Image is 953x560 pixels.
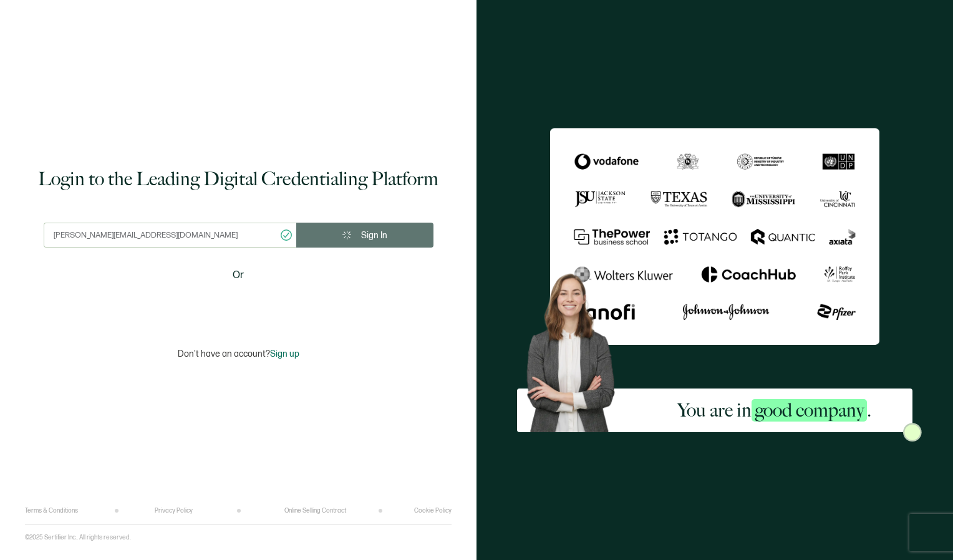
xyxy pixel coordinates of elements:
span: Or [233,268,244,283]
h2: You are in . [677,398,871,423]
img: Sertifier Login [903,423,922,442]
iframe: Sign in with Google Button [160,291,316,319]
img: Sertifier Login - You are in <span class="strong-h">good company</span>. [550,128,879,345]
ion-icon: checkmark circle outline [279,228,293,242]
a: Privacy Policy [155,507,193,514]
a: Cookie Policy [414,507,452,514]
h1: Login to the Leading Digital Credentialing Platform [38,167,438,191]
span: Sign up [270,349,299,359]
input: Enter your work email address [44,223,296,248]
span: good company [752,399,867,422]
a: Online Selling Contract [284,507,346,514]
p: Don't have an account? [178,349,299,359]
a: Terms & Conditions [25,507,78,514]
img: Sertifier Login - You are in <span class="strong-h">good company</span>. Hero [517,266,636,432]
p: ©2025 Sertifier Inc.. All rights reserved. [25,534,131,541]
